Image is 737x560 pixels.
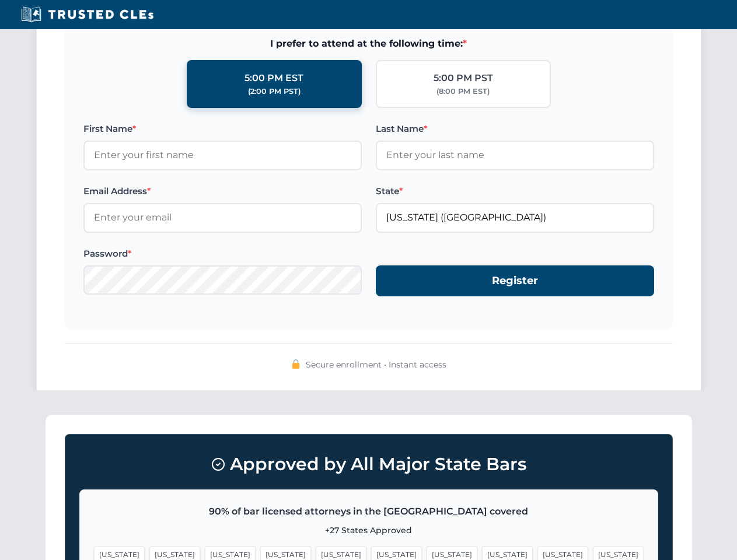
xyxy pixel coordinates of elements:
[248,86,301,97] div: (2:00 PM PST)
[434,71,493,86] div: 5:00 PM PST
[79,449,658,480] h3: Approved by All Major State Bars
[94,504,644,519] p: 90% of bar licensed attorneys in the [GEOGRAPHIC_DATA] covered
[376,184,654,198] label: State
[291,359,301,369] img: 🔒
[376,141,654,170] input: Enter your last name
[18,6,157,23] img: Trusted CLEs
[94,524,644,537] p: +27 States Approved
[244,71,303,86] div: 5:00 PM EST
[83,184,362,198] label: Email Address
[83,203,362,232] input: Enter your email
[83,36,654,51] span: I prefer to attend at the following time:
[376,203,654,232] input: Florida (FL)
[83,141,362,170] input: Enter your first name
[376,122,654,136] label: Last Name
[83,247,362,261] label: Password
[436,86,490,97] div: (8:00 PM EST)
[83,122,362,136] label: First Name
[306,358,446,371] span: Secure enrollment • Instant access
[376,265,654,296] button: Register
